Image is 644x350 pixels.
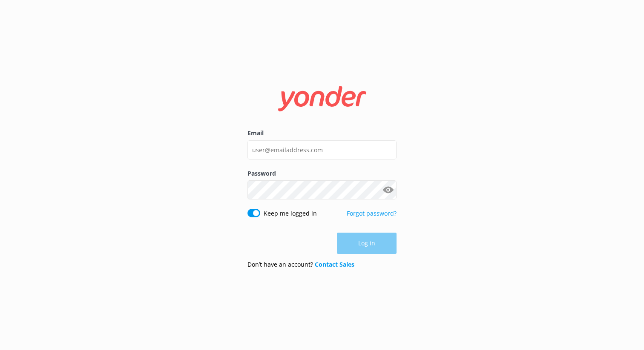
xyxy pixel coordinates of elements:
p: Don’t have an account? [247,260,354,269]
label: Email [247,128,397,138]
label: Keep me logged in [264,209,317,218]
label: Password [247,169,397,178]
button: Show password [379,182,397,199]
input: user@emailaddress.com [247,140,397,159]
a: Forgot password? [347,209,397,217]
a: Contact Sales [315,260,354,268]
